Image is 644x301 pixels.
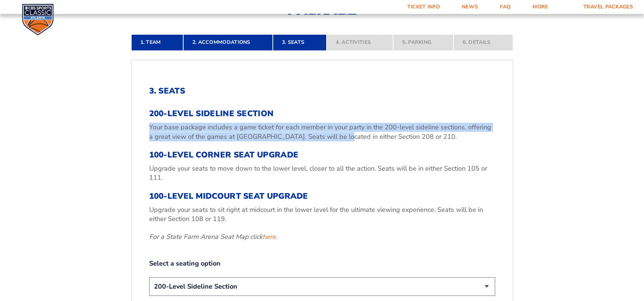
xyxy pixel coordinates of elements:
h3: 100-Level Corner Seat Upgrade [149,150,495,160]
label: Select a seating option [149,259,495,268]
em: For a State Farm Arena Seat Map click . [149,232,277,241]
a: 1. Team [131,34,183,50]
p: Your base package includes a game ticket for each member in your party in the 200-level sideline ... [149,123,495,141]
img: CBS Sports Classic [22,4,54,35]
h2: 3. Seats [149,86,495,96]
a: 2. Accommodations [183,34,273,50]
p: Upgrade your seats to move down to the lower level, closer to all the action. Seats will be in ei... [149,164,495,182]
h3: 100-Level Midcourt Seat Upgrade [149,191,495,201]
h3: 200-Level Sideline Section [149,109,495,118]
p: Upgrade your seats to sit right at midcourt in the lower level for the ultimate viewing experienc... [149,205,495,224]
a: here [263,232,276,241]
